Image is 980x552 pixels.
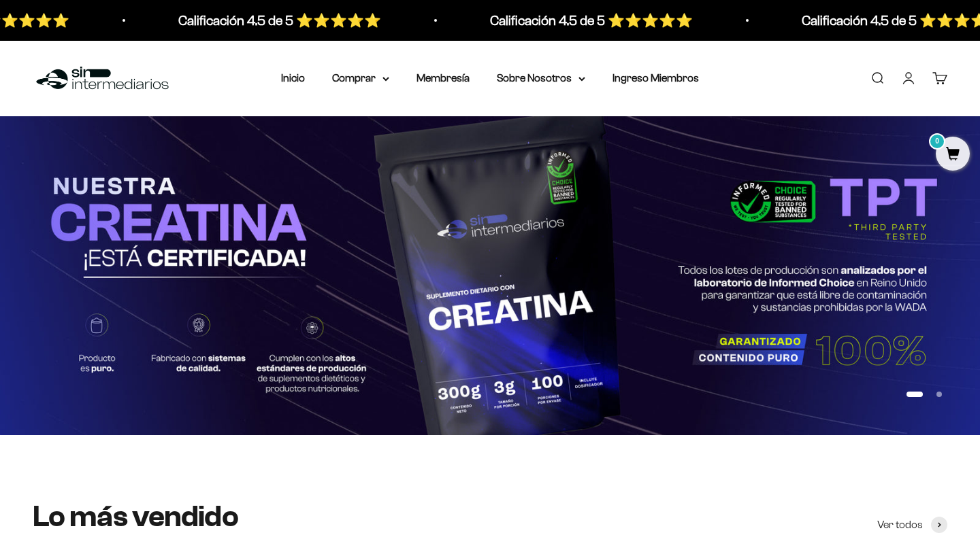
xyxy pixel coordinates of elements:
a: Inicio [281,72,305,84]
summary: Sobre Nosotros [497,69,585,87]
span: Ver todos [877,516,923,534]
a: Ingreso Miembros [612,72,699,84]
p: Calificación 4.5 de 5 ⭐️⭐️⭐️⭐️⭐️ [154,10,357,31]
split-lines: Lo más vendido [33,500,238,533]
mark: 0 [929,133,945,150]
summary: Comprar [332,69,389,87]
a: Ver todos [877,516,947,534]
a: 0 [936,148,970,162]
a: Membresía [416,72,470,84]
p: Calificación 4.5 de 5 ⭐️⭐️⭐️⭐️⭐️ [466,10,669,31]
